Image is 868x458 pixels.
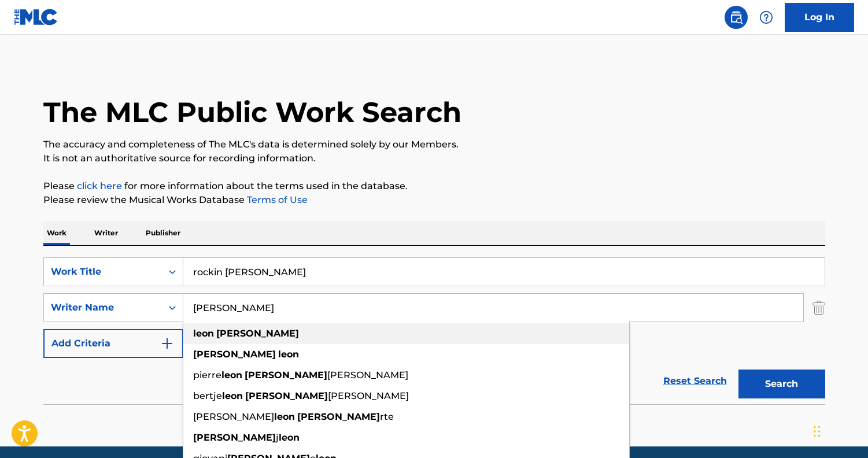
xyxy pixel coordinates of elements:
[216,328,299,339] strong: [PERSON_NAME]
[91,221,121,245] p: Writer
[814,414,821,449] div: Drag
[812,293,825,322] img: Delete Criterion
[43,193,825,207] p: Please review the Musical Works Database
[380,411,394,422] span: rte
[160,337,174,350] img: 9d2ae6d4665cec9f34b9.svg
[327,370,408,381] span: [PERSON_NAME]
[245,370,327,381] strong: [PERSON_NAME]
[193,349,276,360] strong: [PERSON_NAME]
[193,432,276,443] strong: [PERSON_NAME]
[245,390,328,401] strong: [PERSON_NAME]
[274,411,295,422] strong: leon
[759,10,773,24] img: help
[51,301,155,315] div: Writer Name
[221,370,242,381] strong: leon
[328,390,409,401] span: [PERSON_NAME]
[785,3,854,32] a: Log In
[193,328,214,339] strong: leon
[43,95,461,130] h1: The MLC Public Work Search
[810,402,868,458] iframe: Chat Widget
[43,138,825,152] p: The accuracy and completeness of The MLC's data is determined solely by our Members.
[43,179,825,193] p: Please for more information about the terms used in the database.
[51,265,155,279] div: Work Title
[14,9,58,25] img: MLC Logo
[245,194,308,205] a: Terms of Use
[279,432,300,443] strong: leon
[77,180,122,191] a: click here
[43,329,183,358] button: Add Criteria
[738,370,825,398] button: Search
[276,432,279,443] span: j
[43,221,70,245] p: Work
[729,10,743,24] img: search
[193,411,274,422] span: [PERSON_NAME]
[193,390,222,401] span: bertje
[755,6,778,29] div: Help
[297,411,380,422] strong: [PERSON_NAME]
[278,349,299,360] strong: leon
[658,368,733,394] a: Reset Search
[43,152,825,165] p: It is not an authoritative source for recording information.
[43,257,825,404] form: Search Form
[222,390,243,401] strong: leon
[193,370,221,381] span: pierre
[725,6,748,29] a: Public Search
[142,221,184,245] p: Publisher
